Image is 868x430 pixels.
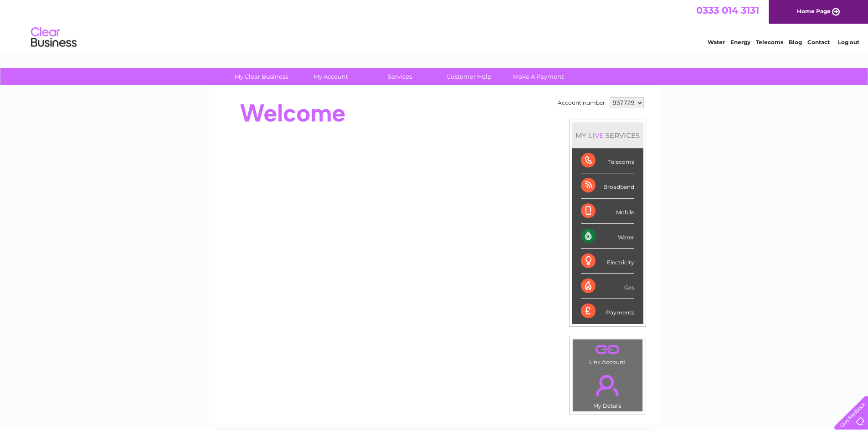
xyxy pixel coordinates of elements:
div: Water [581,224,634,249]
div: Telecoms [581,148,634,173]
a: Telecoms [756,39,783,46]
div: Electricity [581,249,634,274]
a: . [575,369,640,401]
a: Make A Payment [501,68,576,85]
td: My Details [572,367,643,412]
div: Broadband [581,173,634,198]
a: Blog [789,39,802,46]
a: Log out [838,39,859,46]
a: My Clear Business [224,68,299,85]
a: Water [708,39,725,46]
div: Mobile [581,199,634,224]
td: Account number [555,95,607,111]
a: Customer Help [431,68,507,85]
a: Services [362,68,437,85]
div: Clear Business is a trading name of Verastar Limited (registered in [GEOGRAPHIC_DATA] No. 3667643... [219,5,650,44]
a: 0333 014 3131 [696,5,759,16]
div: MY SERVICES [572,122,643,148]
a: Energy [730,39,750,46]
div: LIVE [586,131,606,140]
a: . [575,342,640,358]
a: Contact [807,39,830,46]
a: My Account [293,68,368,85]
div: Payments [581,299,634,324]
td: Link Account [572,339,643,368]
img: logo.png [31,24,77,51]
div: Gas [581,274,634,299]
